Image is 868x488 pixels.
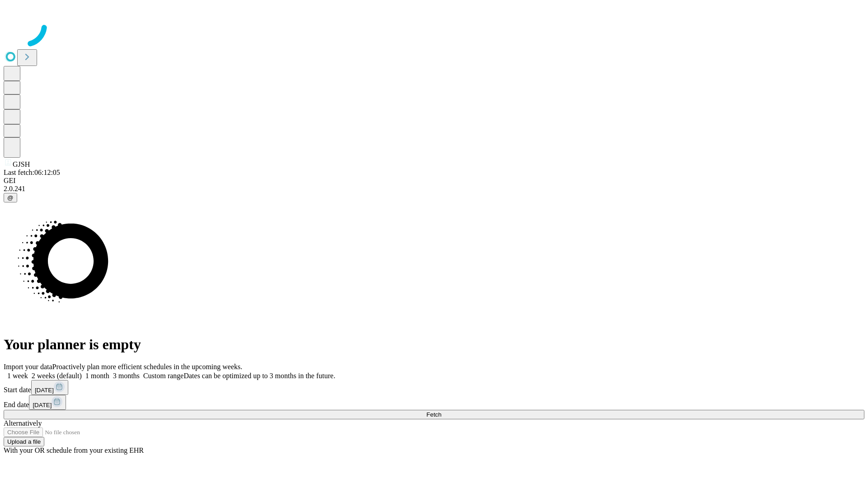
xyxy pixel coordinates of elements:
[143,372,184,380] span: Custom range
[4,169,60,176] span: Last fetch: 06:12:05
[4,177,864,185] div: GEI
[35,387,54,394] span: [DATE]
[426,411,441,418] span: Fetch
[4,380,864,395] div: Start date
[13,160,30,168] span: GJSH
[7,372,28,380] span: 1 week
[29,395,66,410] button: [DATE]
[4,193,17,202] button: @
[52,363,242,371] span: Proactively plan more efficient schedules in the upcoming weeks.
[4,446,144,454] span: With your OR schedule from your existing EHR
[4,410,864,419] button: Fetch
[32,372,82,380] span: 2 weeks (default)
[4,336,864,353] h1: Your planner is empty
[4,395,864,410] div: End date
[184,372,335,380] span: Dates can be optimized up to 3 months in the future.
[4,437,44,446] button: Upload a file
[4,363,52,371] span: Import your data
[7,194,14,201] span: @
[4,419,42,427] span: Alternatively
[31,380,68,395] button: [DATE]
[33,402,52,408] span: [DATE]
[4,185,864,193] div: 2.0.241
[85,372,109,380] span: 1 month
[113,372,140,380] span: 3 months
